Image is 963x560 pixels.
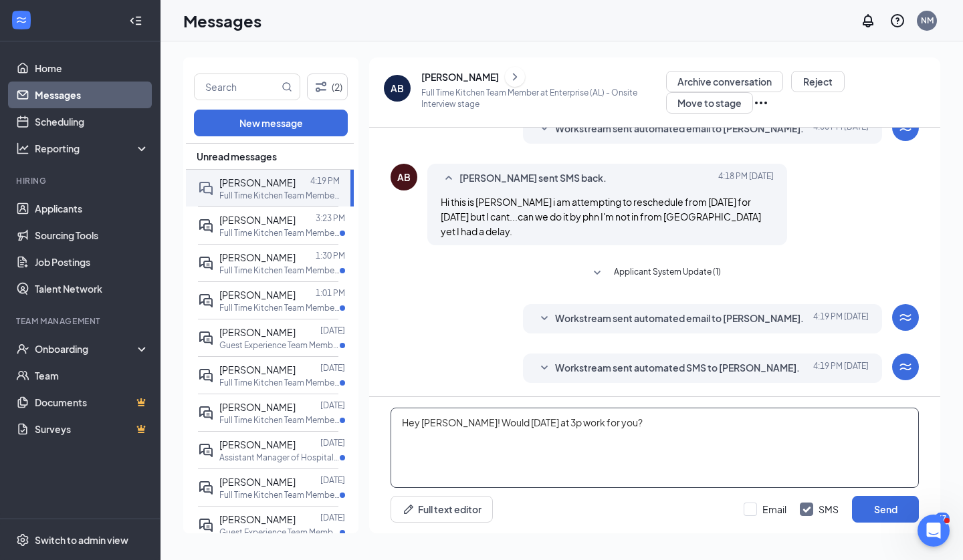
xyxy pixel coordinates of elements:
[791,71,845,92] button: Reject
[397,170,411,184] div: AB
[320,325,345,336] p: [DATE]
[813,360,869,376] span: [DATE] 4:19 PM
[313,79,329,95] svg: Filter
[320,400,345,411] p: [DATE]
[555,121,804,137] span: Workstream sent automated email to [PERSON_NAME].
[320,362,345,374] p: [DATE]
[219,190,340,201] p: Full Time Kitchen Team Member at Enterprise ([GEOGRAPHIC_DATA])
[421,70,499,84] div: [PERSON_NAME]
[320,437,345,448] p: [DATE]
[35,362,149,389] a: Team
[536,121,552,137] svg: SmallChevronDown
[718,170,774,186] span: [DATE] 4:18 PM
[441,196,761,237] span: Hi this is [PERSON_NAME] i am attempting to reschedule from [DATE] for [DATE] but I cant...can we...
[307,74,348,100] button: Filter (2)
[35,416,149,442] a: SurveysCrown
[852,496,919,523] button: Send
[316,287,345,299] p: 1:01 PM
[197,150,277,163] span: Unread messages
[555,311,804,327] span: Workstream sent automated email to [PERSON_NAME].
[183,9,261,32] h1: Messages
[316,250,345,261] p: 1:30 PM
[860,13,876,29] svg: Notifications
[935,513,950,524] div: 67
[198,218,214,234] svg: ActiveDoubleChat
[35,342,138,356] div: Onboarding
[219,401,296,413] span: [PERSON_NAME]
[889,13,905,29] svg: QuestionInfo
[198,480,214,496] svg: ActiveDoubleChat
[198,255,214,271] svg: ActiveDoubleChat
[198,293,214,309] svg: ActiveDoubleChat
[897,359,914,375] svg: WorkstreamLogo
[666,71,783,92] button: Archive conversation
[219,476,296,488] span: [PERSON_NAME]
[316,213,345,224] p: 3:23 PM
[219,364,296,376] span: [PERSON_NAME]
[219,265,340,276] p: Full Time Kitchen Team Member at Enterprise ([GEOGRAPHIC_DATA])
[35,55,149,82] a: Home
[35,82,149,108] a: Messages
[198,330,214,346] svg: ActiveDoubleChat
[391,408,919,488] textarea: Hey [PERSON_NAME]! Would [DATE] at 3p work for you?
[918,515,950,547] iframe: Intercom live chat
[219,513,296,525] span: [PERSON_NAME]
[813,311,869,327] span: [DATE] 4:19 PM
[441,170,457,186] svg: SmallChevronUp
[391,82,404,95] div: AB
[897,120,914,136] svg: WorkstreamLogo
[219,176,296,188] span: [PERSON_NAME]
[219,452,340,463] p: Assistant Manager of Hospitality at [GEOGRAPHIC_DATA] ([GEOGRAPHIC_DATA])
[219,326,296,338] span: [PERSON_NAME]
[16,142,29,155] svg: Analysis
[35,142,150,155] div: Reporting
[505,67,525,87] button: ChevronRight
[219,527,340,538] p: Guest Experience Team Member (PT) at Enterprise ([GEOGRAPHIC_DATA])
[35,533,128,547] div: Switch to admin view
[35,275,149,302] a: Talent Network
[16,175,146,186] div: Hiring
[16,533,29,547] svg: Settings
[219,339,340,351] p: Guest Experience Team Member (PT) at Enterprise ([GEOGRAPHIC_DATA])
[421,87,666,110] p: Full Time Kitchen Team Member at Enterprise (AL) - Onsite Interview stage
[198,405,214,421] svg: ActiveDoubleChat
[15,13,28,27] svg: WorkstreamLogo
[310,175,340,186] p: 4:19 PM
[198,442,214,458] svg: ActiveDoubleChat
[16,315,146,327] div: Team Management
[198,368,214,384] svg: ActiveDoubleChat
[536,311,552,327] svg: SmallChevronDown
[195,74,279,100] input: Search
[219,302,340,313] p: Full Time Kitchen Team Member at Enterprise ([GEOGRAPHIC_DATA])
[219,414,340,426] p: Full Time Kitchen Team Member at Enterprise ([GEOGRAPHIC_DATA])
[219,489,340,501] p: Full Time Kitchen Team Member at Enterprise ([GEOGRAPHIC_DATA])
[555,360,800,376] span: Workstream sent automated SMS to [PERSON_NAME].
[35,222,149,249] a: Sourcing Tools
[536,360,552,376] svg: SmallChevronDown
[129,14,142,27] svg: Collapse
[219,214,296,226] span: [PERSON_NAME]
[35,108,149,135] a: Scheduling
[320,512,345,523] p: [DATE]
[198,180,214,196] svg: DoubleChat
[921,15,934,26] div: NM
[35,389,149,416] a: DocumentsCrown
[219,251,296,263] span: [PERSON_NAME]
[589,265,721,281] button: SmallChevronDownApplicant System Update (1)
[753,95,769,111] svg: Ellipses
[219,289,296,301] span: [PERSON_NAME]
[194,110,348,136] button: New message
[198,517,214,533] svg: ActiveDoubleChat
[320,474,345,486] p: [DATE]
[589,265,605,281] svg: SmallChevronDown
[508,69,522,85] svg: ChevronRight
[35,249,149,275] a: Job Postings
[219,438,296,450] span: [PERSON_NAME]
[897,309,914,325] svg: WorkstreamLogo
[666,92,753,114] button: Move to stage
[16,342,29,356] svg: UserCheck
[459,170,607,186] span: [PERSON_NAME] sent SMS back.
[219,377,340,388] p: Full Time Kitchen Team Member at Enterprise ([GEOGRAPHIC_DATA])
[402,503,415,516] svg: Pen
[219,227,340,239] p: Full Time Kitchen Team Member at Enterprise ([GEOGRAPHIC_DATA])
